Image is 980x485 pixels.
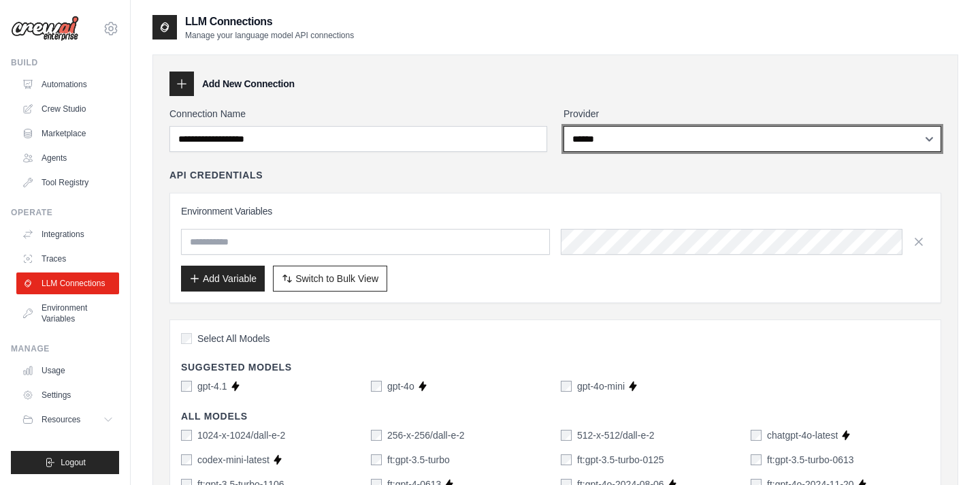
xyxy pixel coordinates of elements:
input: 1024-x-1024/dall-e-2 [181,430,192,441]
input: Select All Models [181,333,192,344]
button: Add Variable [181,266,265,292]
img: Logo [11,16,79,42]
h2: LLM Connections [185,14,354,30]
div: Build [11,57,119,68]
label: ft:gpt-3.5-turbo-0125 [577,453,664,467]
span: Logout [61,457,86,468]
h3: Add New Connection [202,77,295,91]
span: Switch to Bulk View [295,272,378,285]
a: LLM Connections [16,272,119,294]
input: ft:gpt-3.5-turbo-0125 [561,454,572,465]
input: chatgpt-4o-latest [751,430,762,441]
label: gpt-4o [387,379,414,393]
h4: API Credentials [169,168,263,182]
button: Logout [11,451,119,474]
a: Automations [16,74,119,95]
span: Select All Models [197,332,270,345]
input: codex-mini-latest [181,454,192,465]
label: 512-x-512/dall-e-2 [577,428,655,442]
a: Marketplace [16,123,119,144]
input: 256-x-256/dall-e-2 [371,430,382,441]
a: Usage [16,360,119,381]
h4: Suggested Models [181,360,930,374]
p: Manage your language model API connections [185,30,354,41]
div: Manage [11,343,119,354]
a: Environment Variables [16,297,119,330]
input: gpt-4o-mini [561,381,572,392]
label: gpt-4o-mini [577,379,625,393]
a: Traces [16,248,119,270]
input: gpt-4.1 [181,381,192,392]
input: ft:gpt-3.5-turbo-0613 [751,454,762,465]
label: gpt-4.1 [197,379,227,393]
span: Resources [42,414,80,425]
div: Operate [11,207,119,218]
h3: Environment Variables [181,204,930,218]
label: 256-x-256/dall-e-2 [387,428,465,442]
a: Agents [16,147,119,169]
label: chatgpt-4o-latest [767,428,838,442]
input: gpt-4o [371,381,382,392]
button: Switch to Bulk View [273,266,387,292]
a: Tool Registry [16,172,119,193]
label: ft:gpt-3.5-turbo [387,453,450,467]
a: Integrations [16,223,119,245]
input: 512-x-512/dall-e-2 [561,430,572,441]
button: Resources [16,409,119,431]
label: 1024-x-1024/dall-e-2 [197,428,285,442]
input: ft:gpt-3.5-turbo [371,454,382,465]
label: Connection Name [169,107,547,121]
label: Provider [563,107,941,121]
label: codex-mini-latest [197,453,269,467]
h4: All Models [181,409,930,423]
a: Settings [16,384,119,406]
a: Crew Studio [16,98,119,120]
label: ft:gpt-3.5-turbo-0613 [767,453,854,467]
